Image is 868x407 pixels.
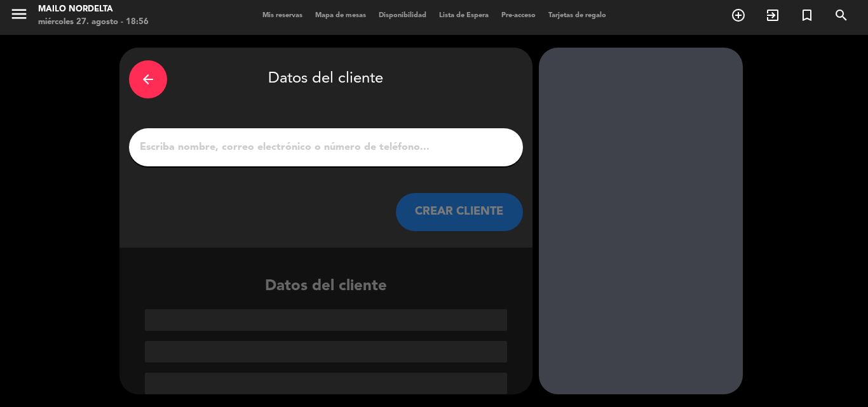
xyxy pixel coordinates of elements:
div: Datos del cliente [119,274,532,394]
div: Mailo Nordelta [38,3,149,16]
span: Mapa de mesas [309,12,372,19]
i: add_circle_outline [731,8,746,23]
i: arrow_back [140,72,156,87]
i: turned_in_not [799,8,815,23]
i: exit_to_app [765,8,780,23]
span: Lista de Espera [433,12,495,19]
span: Tarjetas de regalo [542,12,613,19]
i: menu [10,4,29,23]
input: Escriba nombre, correo electrónico o número de teléfono... [139,138,513,156]
button: CREAR CLIENTE [396,193,523,231]
div: Datos del cliente [129,57,523,102]
span: Pre-acceso [495,12,542,19]
button: menu [10,4,29,28]
div: miércoles 27. agosto - 18:56 [38,16,149,29]
span: Disponibilidad [372,12,433,19]
i: search [834,8,849,23]
span: Mis reservas [256,12,309,19]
